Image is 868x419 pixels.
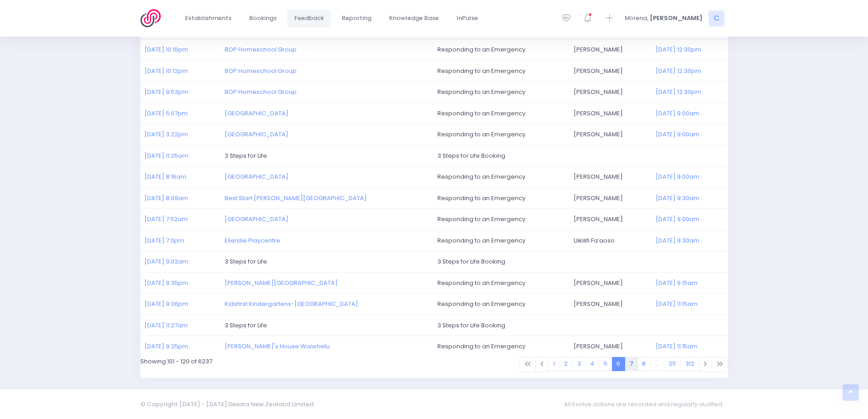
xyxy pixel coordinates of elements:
td: [PERSON_NAME] [569,209,651,230]
a: [DATE] 11:27am [144,321,188,330]
td: Uikilifi Fa’aoso [569,230,651,251]
div: Showing 101 - 120 of 6237 [134,357,434,378]
span: © Copyright [DATE] - [DATE] Dexara New Zealand Limited [140,400,313,409]
a: 8 [637,357,651,371]
a: [DATE] 12:30pm [656,88,701,96]
a: [DATE] 7:11pm [144,236,184,245]
a: [DATE] 9:00am [656,215,699,223]
span: [PERSON_NAME] [650,14,703,23]
a: [DATE] 8:09am [144,194,188,202]
a: [GEOGRAPHIC_DATA] [225,109,288,118]
td: [PERSON_NAME] [569,39,651,61]
td: [PERSON_NAME] [569,103,651,124]
td: [PERSON_NAME] [569,124,651,145]
td: [PERSON_NAME] [569,272,651,294]
td: Responding to an Emergency [433,294,569,315]
a: [DATE] 11:15am [656,342,698,351]
a: [DATE] 9:30am [656,236,699,245]
td: Responding to an Emergency [433,60,569,82]
a: [GEOGRAPHIC_DATA] [225,130,288,139]
span: InPulse [457,14,478,23]
span: C [709,10,724,26]
td: 3 Steps for Life Booking [433,251,728,273]
a: [DATE] 9:02am [144,257,188,266]
a: 5 [599,357,612,371]
a: [DATE] 10:12pm [144,67,188,75]
td: Responding to an Emergency [433,39,569,61]
img: Logo [140,9,166,27]
a: [GEOGRAPHIC_DATA] [225,215,288,223]
span: Knowledge Base [389,14,439,23]
td: Responding to an Emergency [433,103,569,124]
a: [DATE] 9:00am [656,130,699,139]
a: [DATE] 10:16pm [144,45,188,54]
a: [DATE] 3:22pm [144,130,188,139]
a: 3 [572,357,586,371]
td: 3 Steps for Life Booking [433,145,728,166]
td: Responding to an Emergency [433,230,569,251]
span: Mōrena, [625,14,648,23]
a: BOP Homeschool Group [225,45,297,54]
a: 1 [548,357,560,371]
a: BOP Homeschool Group [225,67,297,75]
span: Reporting [342,14,371,23]
span: 3 Steps for Life [225,321,267,330]
a: Knowledge Base [382,10,447,27]
a: [DATE] 9:15am [656,279,698,287]
td: Responding to an Emergency [433,187,569,209]
td: [PERSON_NAME] [569,82,651,103]
a: [DATE] 11:15am [656,300,698,308]
a: 2 [560,357,573,371]
span: All Evolve actions are recorded and regularly audited. [564,395,728,413]
td: Responding to an Emergency [433,336,569,357]
a: Kidsfirst Kindergartens-[GEOGRAPHIC_DATA] [225,300,358,308]
a: [DATE] 9:06pm [144,300,188,308]
a: [DATE] 9:30am [656,194,699,202]
td: Responding to an Emergency [433,82,569,103]
td: Responding to an Emergency [433,124,569,145]
td: Responding to an Emergency [433,209,569,230]
span: 3 Steps for Life [225,257,267,266]
a: [GEOGRAPHIC_DATA] [225,172,288,181]
a: 311 [664,357,681,371]
a: Feedback [287,10,332,27]
a: Establishments [178,10,239,27]
td: [PERSON_NAME] [569,60,651,82]
a: [DATE] 9:00am [656,109,699,118]
a: [DATE] 7:52am [144,215,188,223]
a: Reporting [334,10,379,27]
span: Feedback [294,14,324,23]
a: [DATE] 11:25am [144,151,188,160]
a: 7 [625,357,638,371]
td: [PERSON_NAME] [569,294,651,315]
a: [DATE] 12:30pm [656,45,701,54]
a: InPulse [449,10,486,27]
td: Responding to an Emergency [433,272,569,294]
span: 6 [612,357,626,371]
a: Bookings [242,10,284,27]
span: 3 Steps for Life [225,151,267,160]
a: Ellerslie Playcentre [225,236,280,245]
span: Bookings [249,14,277,23]
a: Best Start [PERSON_NAME][GEOGRAPHIC_DATA] [225,194,367,202]
a: [DATE] 5:07pm [144,109,188,118]
td: [PERSON_NAME] [569,187,651,209]
a: [DATE] 8:16am [144,172,186,181]
a: [DATE] 9:00am [656,172,699,181]
a: [DATE] 9:35pm [144,279,188,287]
td: 3 Steps for Life Booking [433,315,728,336]
a: 4 [586,357,600,371]
td: [PERSON_NAME] [569,166,651,188]
a: 312 [680,357,699,371]
td: [PERSON_NAME] [569,336,651,357]
a: BOP Homeschool Group [225,88,297,96]
a: [PERSON_NAME]'s House Waiwhetu [225,342,330,351]
a: [PERSON_NAME][GEOGRAPHIC_DATA] [225,279,338,287]
a: [DATE] 9:25pm [144,342,188,351]
td: Responding to an Emergency [433,166,569,188]
a: [DATE] 12:30pm [656,67,701,75]
a: [DATE] 9:53pm [144,88,188,96]
span: Establishments [185,14,231,23]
